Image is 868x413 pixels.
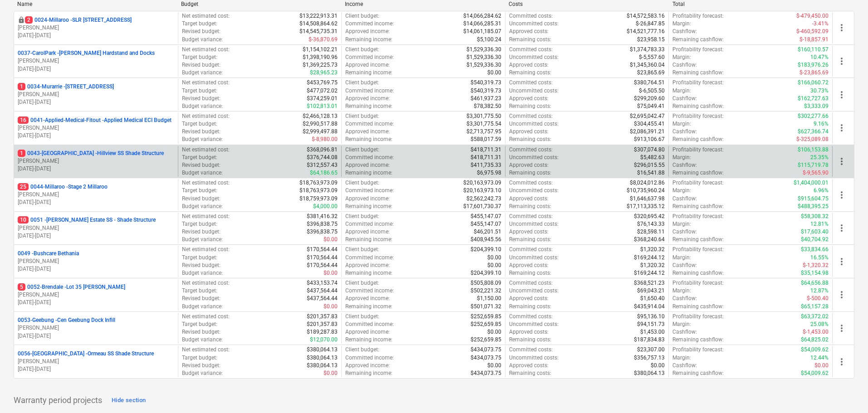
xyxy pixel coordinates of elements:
[798,95,829,102] p: $162,727.63
[182,46,230,53] p: Net estimated cost :
[18,124,174,132] p: [PERSON_NAME]
[182,36,223,44] p: Budget variance :
[182,179,230,187] p: Net estimated cost :
[672,213,724,220] p: Profitability forecast :
[18,265,174,273] p: [DATE] - [DATE]
[299,179,338,187] p: $18,763,973.09
[345,236,392,243] p: Remaining income :
[345,169,392,177] p: Remaining income :
[672,79,724,87] p: Profitability forecast :
[182,246,230,253] p: Net estimated cost :
[798,203,829,210] p: $488,395.25
[182,203,223,210] p: Budget variance :
[630,195,665,203] p: $1,646,637.98
[307,161,338,169] p: $312,557.43
[307,95,338,102] p: $374,259.01
[25,16,33,24] span: 2
[182,161,221,169] p: Revised budget :
[812,20,829,28] p: -3.41%
[299,12,338,20] p: $13,222,913.31
[509,179,553,187] p: Committed costs :
[637,69,665,77] p: $23,865.69
[810,220,829,228] p: 12.81%
[345,36,392,44] p: Remaining income :
[18,150,174,173] div: 10043-[GEOGRAPHIC_DATA] -Hillview SS Shade Structure[PERSON_NAME][DATE]-[DATE]
[18,98,174,106] p: [DATE] - [DATE]
[672,236,724,243] p: Remaining cashflow :
[836,256,847,267] span: more_vert
[804,102,829,110] p: $3,333.09
[509,228,549,236] p: Approved costs :
[630,46,665,53] p: $1,374,783.33
[18,316,174,340] div: 0053-Geebung -Cen Geebung Dock Infill[PERSON_NAME][DATE]-[DATE]
[799,69,829,77] p: $-23,865.69
[798,46,829,53] p: $160,110.57
[463,28,501,35] p: $14,061,185.07
[345,112,379,120] p: Client budget :
[345,179,379,187] p: Client budget :
[634,95,665,102] p: $299,209.60
[463,12,501,20] p: $14,066,284.62
[18,250,174,273] div: 0049 -Bushcare Bethania[PERSON_NAME][DATE]-[DATE]
[471,246,501,253] p: $204,399.10
[627,12,665,20] p: $14,572,583.16
[345,203,392,210] p: Remaining income :
[18,299,174,306] p: [DATE] - [DATE]
[310,169,338,177] p: $64,186.65
[18,49,155,57] p: 0037-CarolPark - [PERSON_NAME] Hardstand and Docks
[798,61,829,69] p: $183,976.26
[182,112,230,120] p: Net estimated cost :
[798,128,829,136] p: $627,366.74
[18,32,174,39] p: [DATE] - [DATE]
[463,187,501,194] p: $20,163,973.10
[836,89,847,100] span: more_vert
[509,203,551,210] p: Remaining costs :
[474,228,501,236] p: $46,201.51
[18,65,174,73] p: [DATE] - [DATE]
[471,213,501,220] p: $455,147.07
[303,53,338,61] p: $1,398,190.96
[672,20,691,28] p: Margin :
[634,79,665,87] p: $380,764.51
[18,117,174,140] div: 160041-Applied-Medical-Fitout -Applied Medical ECI Budget[PERSON_NAME][DATE]-[DATE]
[509,195,549,203] p: Approved costs :
[672,12,724,20] p: Profitability forecast :
[836,356,847,367] span: more_vert
[182,213,230,220] p: Net estimated cost :
[836,289,847,300] span: more_vert
[17,1,174,7] div: Name
[312,136,338,143] p: $-8,980.00
[637,36,665,44] p: $23,958.15
[18,283,125,291] p: 0052-Brendale - Lot 35 [PERSON_NAME]
[509,46,553,53] p: Committed costs :
[18,350,174,373] div: 0056-[GEOGRAPHIC_DATA] -Ormeau SS Shade Structure[PERSON_NAME][DATE]-[DATE]
[471,220,501,228] p: $455,147.07
[18,216,174,239] div: 100051 -[PERSON_NAME] Estate SS - Shade Structure[PERSON_NAME][DATE]-[DATE]
[672,169,724,177] p: Remaining cashflow :
[182,169,223,177] p: Budget variance :
[509,69,551,77] p: Remaining costs :
[509,213,553,220] p: Committed costs :
[345,61,390,69] p: Approved income :
[182,28,221,35] p: Revised budget :
[18,358,174,365] p: [PERSON_NAME]
[18,132,174,140] p: [DATE] - [DATE]
[509,236,551,243] p: Remaining costs :
[18,183,174,206] div: 250044-Millaroo -Stage 2 Millaroo[PERSON_NAME][DATE]-[DATE]
[18,191,174,199] p: [PERSON_NAME]
[634,120,665,128] p: $304,455.41
[463,203,501,210] p: $17,601,730.37
[672,87,691,95] p: Margin :
[801,228,829,236] p: $17,603.40
[810,87,829,95] p: 30.73%
[18,91,174,98] p: [PERSON_NAME]
[18,57,174,65] p: [PERSON_NAME]
[672,228,697,236] p: Cashflow :
[474,102,501,110] p: $78,382.50
[634,136,665,143] p: $913,106.67
[487,69,501,77] p: $0.00
[509,146,553,154] p: Committed costs :
[18,365,174,373] p: [DATE] - [DATE]
[25,16,132,24] p: 0024-Millaroo - SLR [STREET_ADDRESS]
[509,36,551,44] p: Remaining costs :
